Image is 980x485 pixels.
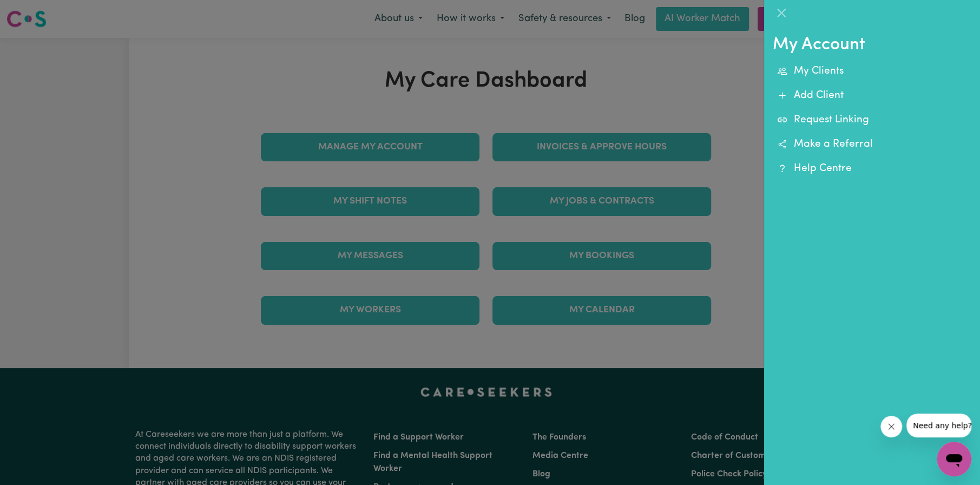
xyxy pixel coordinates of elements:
a: Make a Referral [773,133,971,157]
h2: My Account [773,35,971,55]
a: Help Centre [773,157,971,181]
iframe: Close message [880,416,902,437]
a: My Clients [773,60,971,84]
span: Need any help? [6,8,65,16]
a: Add Client [773,84,971,108]
a: Request Linking [773,108,971,133]
iframe: Message from company [906,414,971,437]
iframe: Button to launch messaging window [937,442,971,476]
button: Close [773,4,790,22]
